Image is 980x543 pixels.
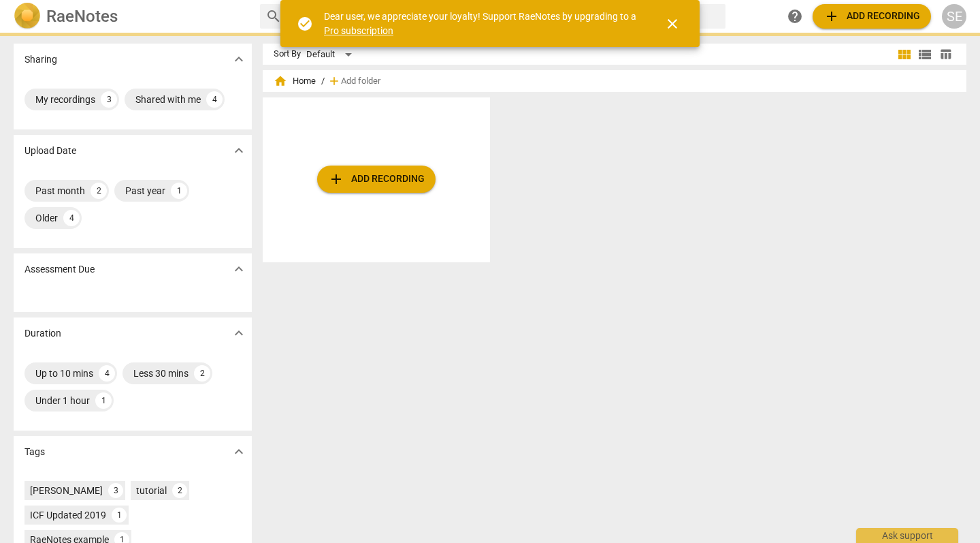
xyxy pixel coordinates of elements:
[306,44,357,65] div: Default
[172,483,187,498] div: 2
[133,367,189,380] div: Less 30 mins
[915,44,935,65] button: List view
[231,444,247,460] span: expand_more
[24,445,45,459] p: Tags
[24,144,76,158] p: Upload Date
[229,259,249,279] button: Show more
[171,183,187,199] div: 1
[823,8,840,25] span: add
[136,484,167,497] div: tutorial
[274,49,301,59] div: Sort By
[935,44,955,65] button: Table view
[231,142,247,159] span: expand_more
[14,3,249,30] a: LogoRaeNotes
[135,93,201,106] div: Shared with me
[942,4,966,29] button: SE
[297,16,313,32] span: check_circle
[30,508,106,522] div: ICF Updated 2019
[24,262,95,277] p: Assessment Due
[896,46,913,63] span: view_module
[327,74,341,88] span: add
[229,441,249,462] button: Show more
[108,483,123,498] div: 3
[35,367,93,380] div: Up to 10 mins
[265,8,282,25] span: search
[24,52,57,67] p: Sharing
[24,326,61,341] p: Duration
[229,323,249,343] button: Show more
[656,7,689,40] button: Close
[91,183,107,199] div: 2
[101,91,117,108] div: 3
[328,171,344,187] span: add
[95,392,112,409] div: 1
[917,46,933,63] span: view_list
[63,210,80,226] div: 4
[274,74,316,88] span: Home
[194,365,210,382] div: 2
[125,184,165,198] div: Past year
[30,484,103,497] div: [PERSON_NAME]
[783,4,807,29] a: Help
[231,261,247,277] span: expand_more
[35,211,58,225] div: Older
[324,25,393,36] a: Pro subscription
[274,74,287,88] span: home
[46,7,118,26] h2: RaeNotes
[787,8,803,25] span: help
[206,91,223,108] div: 4
[231,51,247,67] span: expand_more
[35,394,90,407] div: Under 1 hour
[324,10,640,37] div: Dear user, we appreciate your loyalty! Support RaeNotes by upgrading to a
[112,508,127,523] div: 1
[328,171,425,187] span: Add recording
[321,76,325,87] span: /
[939,48,952,61] span: table_chart
[229,140,249,161] button: Show more
[99,365,115,382] div: 4
[229,49,249,69] button: Show more
[813,4,931,29] button: Upload
[317,166,436,193] button: Upload
[231,325,247,341] span: expand_more
[894,44,915,65] button: Tile view
[823,8,920,25] span: Add recording
[856,528,958,543] div: Ask support
[664,16,681,32] span: close
[341,76,380,87] span: Add folder
[14,3,41,30] img: Logo
[35,184,85,198] div: Past month
[35,93,95,106] div: My recordings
